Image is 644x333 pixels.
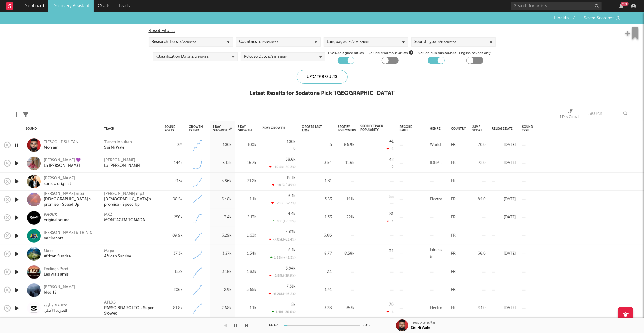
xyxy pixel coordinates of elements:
div: 3.28 [302,305,332,312]
div: 8.58k [338,250,354,257]
div: 3.53 [302,196,332,203]
div: 91.0 [472,305,486,312]
div: مـاريو|ᴍᴀ ʀɪᴏ [44,303,67,308]
div: -7.05k ( -63.4 % ) [269,238,296,241]
div: Country [451,127,466,131]
div: 3.54 [302,160,332,167]
div: 300 ( +7.32 % ) [273,219,296,223]
div: 3.86k [213,178,232,185]
span: Saved Searches [584,16,620,20]
div: 84.0 [472,196,486,203]
div: Languages [327,38,369,46]
div: [DEMOGRAPHIC_DATA] [430,160,445,167]
div: Latest Results for Sodatone Pick ' [GEOGRAPHIC_DATA] ' [249,90,395,97]
div: Genre [430,127,441,131]
div: Vaitimbora [44,236,92,241]
div: 353k [338,305,354,312]
div: FR [451,250,456,257]
div: 37.3k [165,250,183,257]
div: 1.4k ( +38.8 % ) [272,310,296,314]
div: -18.3k ( -49 % ) [272,183,296,187]
div: MONTAGEM TOMADA [104,218,145,223]
div: 3.66 [302,232,332,239]
span: ( 0 ) [615,16,620,20]
div: 70.0 [472,141,486,149]
div: Fitness & Workout [430,247,445,261]
div: 15.7k [238,160,256,167]
div: 213k [165,178,183,185]
div: Tiesco le sultan [411,320,437,325]
div: Classification Date [156,53,209,60]
div: 5 [302,141,332,149]
input: Search for artists [511,2,602,10]
span: Blocklist [554,16,576,20]
div: TIESCO LE SULTAN [44,140,78,145]
div: -16.8k ( -30.3 % ) [269,165,296,169]
div: Tiesco le sultan [104,140,132,145]
div: Edit Columns [14,106,18,124]
div: [DEMOGRAPHIC_DATA]'s promise - Speed Up [104,197,159,208]
div: 1.41 [302,286,332,294]
div: Electronic [430,305,445,312]
span: ( 71 / 71 selected) [348,38,369,46]
div: -1 [387,147,394,151]
div: -1 [387,310,394,314]
div: 0 [392,165,394,169]
label: Exclude dubious sounds [416,50,456,57]
a: MapaAfrican Sunrise [44,248,71,259]
div: Mon ami [44,145,78,150]
div: FR [451,232,456,239]
span: ( 1 / 8 selected) [191,53,209,60]
div: 21.2k [238,178,256,185]
div: 𝙋𝙃𝙊𝙉𝙆 [44,212,70,218]
div: PASSO BEM SOLTO - Super Slowed [104,306,159,316]
div: Les vrais amis [44,272,69,277]
div: African Sunrise [44,254,71,259]
div: 100k [287,140,296,144]
div: [DATE] [492,196,516,203]
a: Mapa [104,248,114,254]
div: 70 [389,303,394,307]
div: [PERSON_NAME] & TRINIX [44,230,92,236]
div: FR [451,286,456,294]
div: -6.28k ( -46.2 % ) [269,292,296,296]
div: [DATE] [492,214,516,221]
div: 38.6k [286,158,296,162]
div: Idea 15 [44,290,75,296]
label: Exclude signed artists [328,50,364,57]
div: 144k [165,160,183,167]
div: [PERSON_NAME].mp3 [44,191,97,197]
div: Growth Trend [189,125,204,132]
div: Jump Score [472,125,482,132]
div: 1.81 [302,178,332,185]
div: 42 [389,158,394,162]
a: [PERSON_NAME] & TRINIXVaitimbora [44,230,92,241]
div: 7 Day Growth [262,126,287,130]
div: 206k [165,286,183,294]
span: ( 1 / 197 selected) [258,38,280,46]
div: Mapa [44,248,71,254]
div: 19.1k [287,176,296,180]
div: [PERSON_NAME] [44,176,75,181]
div: Release Date [244,53,287,60]
div: 1 Day Growth [213,125,232,132]
div: 34 [389,249,394,253]
div: 5.12k [213,160,232,167]
span: % Posts Last 1 Day [302,125,323,132]
div: [PERSON_NAME].mp3 [104,191,144,197]
div: [DATE] [492,250,516,257]
div: Countries [239,38,280,46]
a: Sisi Ni Wale [104,145,124,150]
span: ( 7 ) [571,16,576,20]
div: 2.1 [302,268,332,276]
a: [PERSON_NAME] 💜La [PERSON_NAME] [44,158,81,169]
div: 7.31k [287,285,296,289]
div: FR [451,160,456,167]
div: 3.84k [286,267,296,270]
div: Sound [26,127,95,131]
a: TIESCO LE SULTANMon ami [44,140,78,150]
div: Electronic [430,196,445,203]
div: 221k [338,214,354,221]
a: MXZI [104,212,114,218]
div: FR [451,214,456,221]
